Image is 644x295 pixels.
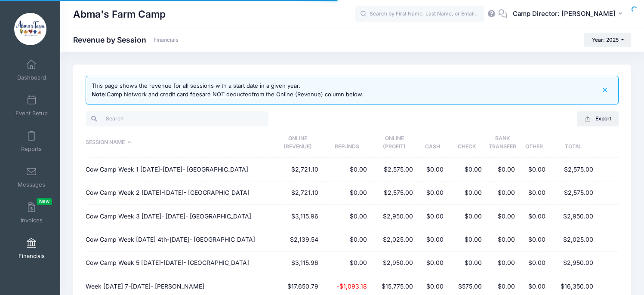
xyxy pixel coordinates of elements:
[549,205,598,228] td: $2,950.00
[519,181,550,205] td: $0.00
[11,91,52,121] a: Event Setup
[322,252,371,275] td: $0.00
[21,145,42,153] span: Reports
[519,252,550,275] td: $0.00
[86,158,272,181] td: Cow Camp Week 1 [DATE]-[DATE]- [GEOGRAPHIC_DATA]
[417,205,448,228] td: $0.00
[371,228,417,252] td: $2,025.00
[11,162,52,192] a: Messages
[371,128,417,158] th: Online(Profit): activate to sort column ascending
[486,158,519,181] td: $0.00
[86,205,272,228] td: Cow Camp Week 3 [DATE]- [DATE]- [GEOGRAPHIC_DATA]
[448,228,486,252] td: $0.00
[86,181,272,205] td: Cow Camp Week 2 [DATE]-[DATE]- [GEOGRAPHIC_DATA]
[11,126,52,157] a: Reports
[448,252,486,275] td: $0.00
[322,181,371,205] td: $0.00
[273,128,323,158] th: Online(Revenue): activate to sort column ascending
[92,82,364,98] div: This page shows the revenue for all sessions with a start date in a given year. Camp Network and ...
[92,91,107,98] b: Note:
[549,181,598,205] td: $2,575.00
[584,33,631,47] button: Year: 2025
[37,198,52,205] span: New
[273,205,323,228] td: $3,115.96
[519,158,550,181] td: $0.00
[513,9,616,18] span: Camp Director: [PERSON_NAME]
[86,128,272,158] th: Session Name: activate to sort column descending
[273,181,323,205] td: $2,721.10
[507,4,631,24] button: Camp Director: [PERSON_NAME]
[519,205,550,228] td: $0.00
[448,181,486,205] td: $0.00
[322,205,371,228] td: $0.00
[14,13,46,45] img: Abma's Farm Camp
[154,37,179,43] a: Financials
[371,205,417,228] td: $2,950.00
[18,252,45,260] span: Financials
[86,228,272,252] td: Cow Camp Week [DATE] 4th-[DATE]- [GEOGRAPHIC_DATA]
[549,128,598,158] th: Total: activate to sort column ascending
[549,228,598,252] td: $2,025.00
[273,228,323,252] td: $2,139.54
[18,181,45,188] span: Messages
[73,35,179,44] h1: Revenue by Session
[355,6,484,23] input: Search by First Name, Last Name, or Email...
[519,228,550,252] td: $0.00
[86,252,272,275] td: Cow Camp Week 5 [DATE]-[DATE]- [GEOGRAPHIC_DATA]
[15,110,48,117] span: Event Setup
[86,111,268,126] input: Search
[273,158,323,181] td: $2,721.10
[17,74,46,81] span: Dashboard
[486,252,519,275] td: $0.00
[273,252,323,275] td: $3,115.96
[322,158,371,181] td: $0.00
[519,128,550,158] th: Other: activate to sort column ascending
[371,158,417,181] td: $2,575.00
[486,205,519,228] td: $0.00
[202,91,252,98] u: are NOT deducted
[448,128,486,158] th: Check: activate to sort column ascending
[417,128,448,158] th: Cash: activate to sort column ascending
[577,111,619,126] button: Export
[371,252,417,275] td: $2,950.00
[21,217,43,224] span: Invoices
[448,158,486,181] td: $0.00
[322,128,371,158] th: Refunds: activate to sort column ascending
[417,252,448,275] td: $0.00
[417,228,448,252] td: $0.00
[549,158,598,181] td: $2,575.00
[11,198,52,228] a: InvoicesNew
[448,205,486,228] td: $0.00
[486,181,519,205] td: $0.00
[417,181,448,205] td: $0.00
[371,181,417,205] td: $2,575.00
[11,234,52,264] a: Financials
[549,252,598,275] td: $2,950.00
[592,37,619,43] span: Year: 2025
[486,128,519,158] th: BankTransfer: activate to sort column ascending
[322,228,371,252] td: $0.00
[11,55,52,85] a: Dashboard
[417,158,448,181] td: $0.00
[73,4,166,24] h1: Abma's Farm Camp
[486,228,519,252] td: $0.00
